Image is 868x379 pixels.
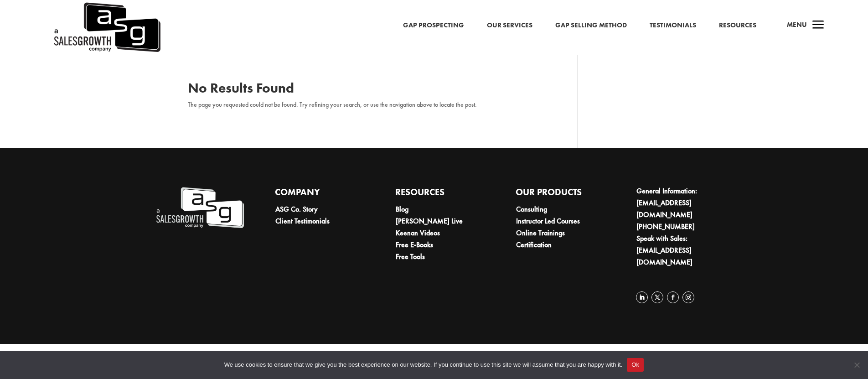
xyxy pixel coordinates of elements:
a: Client Testimonials [275,216,330,226]
a: Testimonials [650,20,696,31]
a: [EMAIL_ADDRESS][DOMAIN_NAME] [636,198,692,219]
a: Online Trainings [516,228,565,238]
span: Menu [787,20,807,29]
a: Free E-Books [396,240,433,249]
h4: Resources [395,185,484,203]
a: Free Tools [396,252,425,261]
button: Ok [627,358,644,372]
img: A Sales Growth Company [155,185,244,230]
p: The page you requested could not be found. Try refining your search, or use the navigation above ... [188,99,550,110]
a: Blog [396,204,408,214]
li: Speak with Sales: [636,233,725,268]
h4: Our Products [516,185,604,203]
a: Follow on LinkedIn [636,291,648,303]
a: Our Services [487,20,532,31]
a: Keenan Videos [396,228,440,238]
a: [PERSON_NAME] Live [396,216,463,226]
a: Follow on Facebook [667,291,679,303]
a: Follow on X [651,291,663,303]
h1: No Results Found [188,81,550,99]
a: Gap Prospecting [403,20,464,31]
a: Certification [516,240,552,249]
a: Resources [719,20,756,31]
span: We use cookies to ensure that we give you the best experience on our website. If you continue to ... [224,360,622,369]
a: Instructor Led Courses [516,216,580,226]
h4: Company [275,185,364,203]
a: [PHONE_NUMBER] [636,222,695,231]
span: a [809,16,827,35]
a: [EMAIL_ADDRESS][DOMAIN_NAME] [636,245,692,267]
li: General Information: [636,185,725,221]
a: ASG Co. Story [275,204,318,214]
a: Follow on Instagram [682,291,694,303]
a: Consulting [516,204,547,214]
a: Gap Selling Method [555,20,627,31]
span: No [852,360,861,369]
